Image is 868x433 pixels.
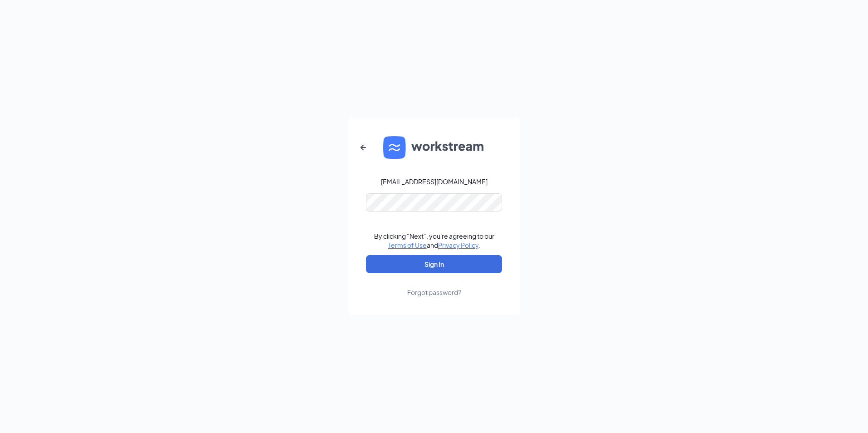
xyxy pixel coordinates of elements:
[358,142,369,153] svg: ArrowLeftNew
[366,255,502,273] button: Sign In
[381,177,488,186] div: [EMAIL_ADDRESS][DOMAIN_NAME]
[388,241,427,249] a: Terms of Use
[374,231,494,250] div: By clicking "Next", you're agreeing to our and .
[352,137,374,158] button: ArrowLeftNew
[383,136,485,159] img: WS logo and Workstream text
[407,288,461,297] div: Forgot password?
[407,273,461,297] a: Forgot password?
[438,241,478,249] a: Privacy Policy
